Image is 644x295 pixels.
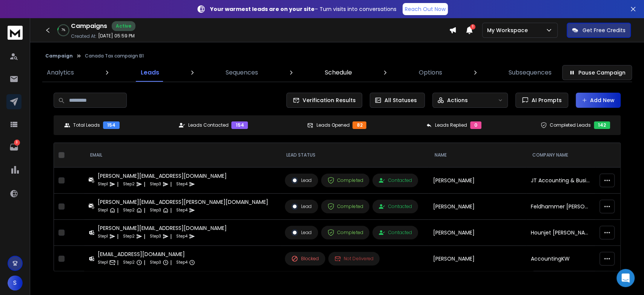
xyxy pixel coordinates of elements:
p: Subsequences [509,68,552,77]
p: Step 3 [150,233,161,240]
div: Contacted [379,230,412,236]
p: Sequences [226,68,258,77]
a: 3 [6,140,22,155]
p: | [144,206,145,214]
p: All Statuses [384,96,417,104]
a: Subsequences [504,64,556,82]
p: | [170,259,172,266]
a: Sequences [221,64,263,82]
p: | [117,180,118,188]
p: | [170,233,172,240]
p: | [117,206,118,214]
div: Contacted [379,177,412,183]
th: Company Name [526,143,595,168]
div: Contacted [379,203,412,210]
p: Step 1 [98,206,108,214]
p: Created At: [71,33,97,39]
p: Step 3 [150,206,161,214]
p: 7 % [61,28,65,33]
button: Verification Results [286,93,362,108]
p: | [117,259,118,266]
p: Leads Contacted [188,122,228,128]
div: [PERSON_NAME][EMAIL_ADDRESS][DOMAIN_NAME] [98,172,226,180]
p: Analytics [47,68,74,77]
p: Leads Opened [316,122,349,128]
p: Step 3 [150,259,161,266]
p: Step 1 [98,233,108,240]
td: [PERSON_NAME] [429,194,526,220]
a: Leads [136,64,164,82]
p: Options [418,68,442,77]
button: S [8,275,23,290]
td: Hounjet [PERSON_NAME] [PERSON_NAME] CPAs [526,220,595,246]
div: Not Delivered [335,256,373,262]
p: Completed Leads [550,122,591,128]
div: [PERSON_NAME][EMAIL_ADDRESS][DOMAIN_NAME] [98,224,226,232]
div: [EMAIL_ADDRESS][DOMAIN_NAME] [98,250,195,258]
a: Schedule [320,64,357,82]
a: Analytics [42,64,78,82]
img: logo [8,26,23,40]
button: AI Prompts [515,93,568,108]
div: 0 [470,121,481,129]
p: Step 2 [123,206,135,214]
div: 154 [103,121,120,129]
td: Feldhammer [PERSON_NAME] Inc. [526,194,595,220]
p: Leads Replied [435,122,467,128]
td: [PERSON_NAME] [429,220,526,246]
p: Actions [447,96,468,104]
div: Blocked [291,255,319,262]
p: My Workspace [487,26,531,34]
p: Schedule [325,68,352,77]
span: AI Prompts [529,96,562,104]
th: NAME [429,143,526,168]
td: AccountingKW [526,246,595,272]
div: 154 [231,121,248,129]
p: [DATE] 05:59 PM [98,33,135,39]
span: Verification Results [300,96,356,104]
p: Step 2 [123,233,135,240]
td: JT Accounting & Business Resources [526,168,595,194]
td: [PERSON_NAME] [429,246,526,272]
h1: Campaigns [71,22,107,31]
p: Step 2 [123,259,135,266]
a: Options [414,64,446,82]
p: Step 4 [176,233,188,240]
div: Active [112,21,135,31]
p: Step 4 [176,259,188,266]
div: 142 [594,121,610,129]
p: – Turn visits into conversations [210,5,397,13]
div: 82 [352,121,366,129]
span: 1 [470,24,475,29]
p: Step 1 [98,259,108,266]
p: Step 4 [176,180,188,188]
button: Pause Campaign [562,65,632,80]
p: Leads [141,68,159,77]
p: Get Free Credits [583,26,626,34]
div: Lead [291,177,312,184]
p: | [170,206,172,214]
div: Lead [291,229,312,236]
a: Reach Out Now [403,3,448,15]
th: LEAD STATUS [280,143,429,168]
p: | [170,180,172,188]
p: 3 [14,140,20,146]
p: | [144,180,145,188]
p: | [117,233,118,240]
div: Completed [327,203,363,210]
p: Reach Out Now [405,5,446,13]
div: Completed [327,229,363,236]
p: Total Leads [73,122,100,128]
td: [PERSON_NAME] [429,168,526,194]
p: Canada Tax campaign B1 [85,53,144,59]
div: Open Intercom Messenger [616,269,635,287]
th: EMAIL [84,143,280,168]
button: Get Free Credits [567,23,631,38]
button: Add New [576,93,621,108]
p: | [144,233,145,240]
p: | [144,259,145,266]
div: Completed [327,177,363,184]
p: Step 4 [176,206,188,214]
